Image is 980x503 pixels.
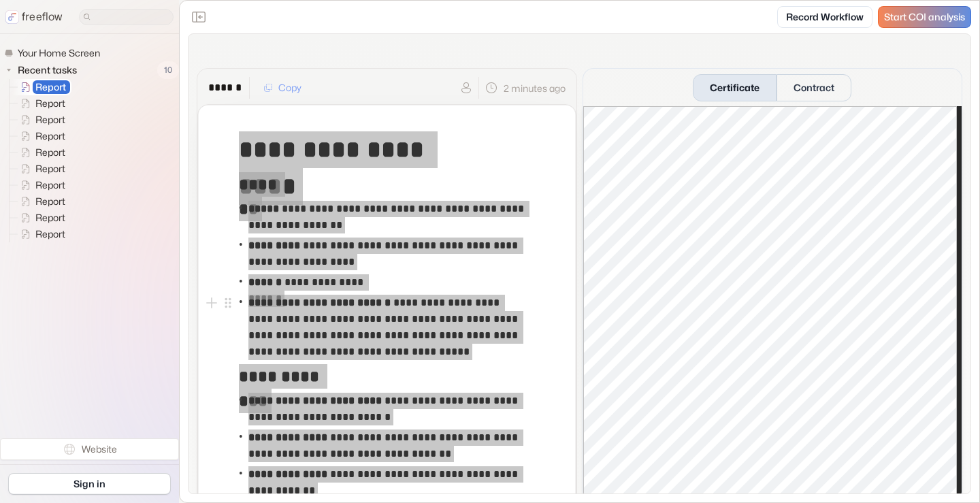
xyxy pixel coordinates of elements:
a: Report [10,95,71,112]
a: Report [10,177,71,193]
span: Start COI analysis [884,12,965,23]
a: Report [10,79,71,95]
span: Report [33,97,69,110]
button: Certificate [693,74,777,101]
span: Report [33,211,69,225]
span: Report [33,178,69,192]
a: Report [10,226,71,242]
span: Report [33,195,69,208]
span: Report [33,113,69,127]
span: Your Home Screen [15,46,104,60]
button: Add block [203,295,220,311]
span: Report [33,162,69,176]
a: Your Home Screen [4,45,105,61]
span: 10 [157,61,179,79]
p: 2 minutes ago [504,81,566,95]
a: Report [10,112,71,128]
span: Report [33,227,69,241]
button: Contract [777,74,851,101]
span: Recent tasks [15,63,81,77]
a: Report [10,193,71,210]
iframe: Certificate [583,106,962,496]
a: Record Workflow [777,6,872,28]
button: Open block menu [220,295,236,311]
button: Recent tasks [4,62,82,78]
span: Report [33,129,69,143]
a: Report [10,210,71,226]
button: Close the sidebar [188,6,210,28]
span: Report [33,146,69,159]
a: Report [10,144,71,161]
span: Report [33,80,70,94]
a: freeflow [5,9,63,25]
a: Start COI analysis [878,6,971,28]
p: freeflow [22,9,63,25]
a: Report [10,161,71,177]
button: Copy [255,77,310,99]
a: Report [10,128,71,144]
a: Sign in [8,473,171,495]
